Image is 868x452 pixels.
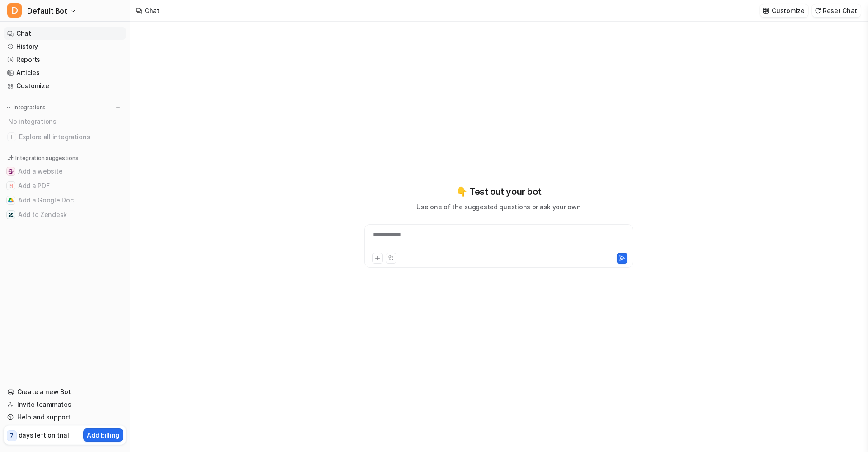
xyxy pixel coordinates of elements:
span: Explore all integrations [19,130,123,144]
img: Add a PDF [8,183,14,188]
p: Use one of the suggested questions or ask your own [416,202,580,212]
a: Customize [4,80,126,92]
button: Add a websiteAdd a website [4,164,126,179]
p: Add billing [87,430,119,440]
img: reset [815,7,821,14]
a: Help and support [4,411,126,424]
button: Add a PDFAdd a PDF [4,179,126,193]
a: Articles [4,66,126,79]
button: Add a Google DocAdd a Google Doc [4,193,126,207]
img: Add a website [8,169,14,174]
img: customize [763,7,769,14]
a: Create a new Bot [4,386,126,398]
img: expand menu [5,104,12,111]
a: Chat [4,27,126,40]
p: 👇 Test out your bot [456,185,541,198]
button: Customize [760,4,808,17]
img: menu_add.svg [115,104,121,111]
a: History [4,40,126,53]
p: days left on trial [19,430,69,440]
button: Add to ZendeskAdd to Zendesk [4,207,126,222]
span: Default Bot [27,5,67,17]
button: Reset Chat [812,4,861,17]
button: Add billing [83,428,123,442]
div: No integrations [5,114,126,129]
p: 7 [10,432,14,440]
div: Chat [145,6,160,15]
img: Add a Google Doc [8,198,14,203]
img: Add to Zendesk [8,212,14,217]
button: Integrations [4,103,48,112]
p: Integrations [14,104,46,111]
p: Integration suggestions [15,154,78,162]
a: Explore all integrations [4,131,126,143]
span: D [7,3,22,18]
a: Reports [4,53,126,66]
img: explore all integrations [7,132,16,141]
a: Invite teammates [4,398,126,411]
p: Customize [772,6,804,15]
